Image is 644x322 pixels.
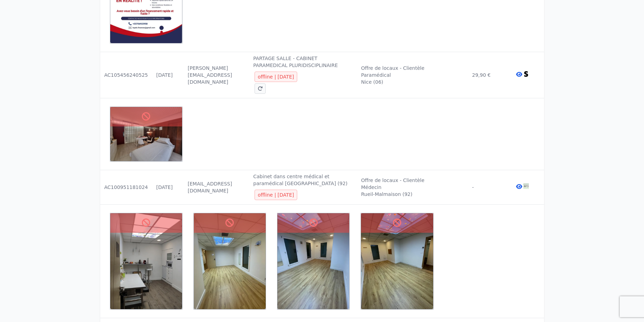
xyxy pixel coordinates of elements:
[523,71,529,77] img: Stripe
[357,52,468,98] td: Offre de locaux - Clientèle Paramédical Nice (06)
[188,65,243,85] div: [PERSON_NAME][EMAIL_ADDRESS][DOMAIN_NAME]
[253,55,353,69] div: PARTAGE SALLE - CABINET PARAMEDICAL PLURIDISCIPLINAIRE
[194,213,266,309] img: c482cfbdf823ddee989bf9ced4d0faf0.webp
[255,190,297,200] div: 19/12/2024 13:48:51
[468,52,510,98] td: 29,90 €
[361,213,433,309] img: 2c39a49dfb4265d3183d328387fe2f72.webp
[516,184,522,189] i: Voir l'annonce
[110,213,182,309] img: 72bff83f2265be4338ab093602b15b3f.webp
[255,72,297,82] div: 30/07/2025 17:38:29
[104,184,148,190] span: AC100951181024
[357,170,468,204] td: Offre de locaux - Clientèle Médecin Rueil-Malmaison (92)
[188,180,243,194] div: [EMAIL_ADDRESS][DOMAIN_NAME]
[253,173,353,187] div: Cabinet dans centre médical et paramédical [GEOGRAPHIC_DATA] (92)
[152,170,184,204] td: [DATE]
[516,72,522,77] i: Voir l'annonce
[277,213,349,309] img: cfb06862d043cfc491e7b94bdfc72b9e.webp
[110,107,182,161] img: e6ac9d07f841392232c77e4653e747bf.webp
[523,183,529,189] img: Free
[104,72,148,78] span: AC105456240525
[152,52,184,98] td: [DATE]
[468,170,510,204] td: -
